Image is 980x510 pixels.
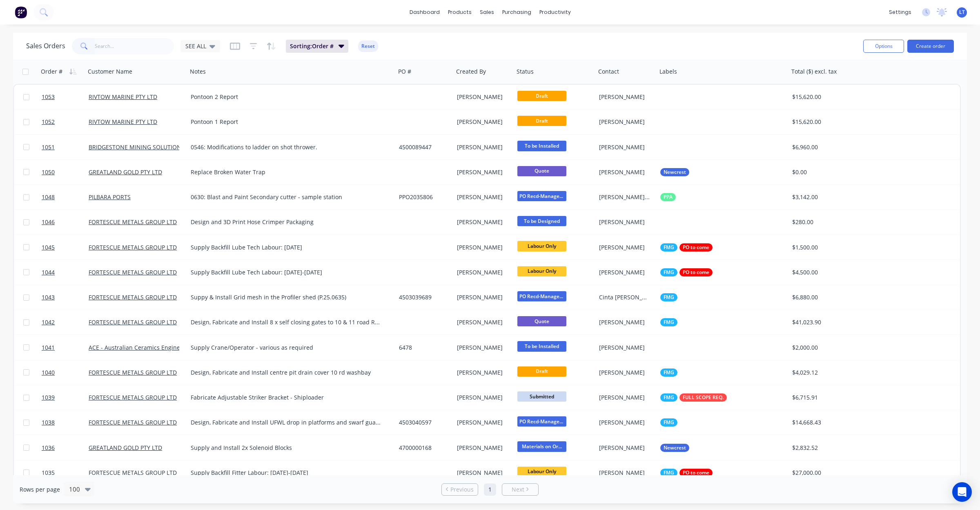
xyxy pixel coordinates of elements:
[476,6,498,18] div: sales
[42,436,89,460] a: 1036
[660,368,677,377] button: FMG
[484,483,496,496] a: Page 1 is your current page
[517,391,566,402] span: Submitted
[42,118,55,126] span: 1052
[512,485,524,494] span: Next
[26,42,65,50] h1: Sales Orders
[457,318,508,326] div: [PERSON_NAME]
[89,318,177,326] a: FORTESCUE METALS GROUP LTD
[450,485,474,494] span: Previous
[358,40,378,52] button: Reset
[191,93,382,101] div: Pontoon 2 Report
[89,444,162,452] a: GREATLAND GOLD PTY LTD
[89,93,157,101] a: RIVTOW MARINE PTY LTD
[660,444,689,452] button: Newcrest
[89,118,157,126] a: RIVTOW MARINE PTY LTD
[457,243,508,252] div: [PERSON_NAME]
[517,91,566,101] span: Draft
[457,118,508,126] div: [PERSON_NAME]
[664,293,674,301] span: FMG
[95,38,174,54] input: Search...
[20,485,60,494] span: Rows per page
[683,243,709,252] span: PO to come
[88,67,132,76] div: Customer Name
[42,193,55,201] span: 1048
[664,418,674,427] span: FMG
[457,344,508,352] div: [PERSON_NAME]
[191,318,382,326] div: Design, Fabricate and Install 8 x self closing gates to 10 & 11 road Radiator gantries
[792,368,877,377] div: $4,029.12
[517,216,566,226] span: To be Designed
[659,67,677,76] div: Labels
[191,168,382,176] div: Replace Broken Water Trap
[792,444,877,452] div: $2,832.52
[456,67,486,76] div: Created By
[517,141,566,151] span: To be Installed
[399,143,448,151] div: 4500089447
[599,344,651,352] div: [PERSON_NAME]
[792,118,877,126] div: $15,620.00
[885,6,915,18] div: settings
[664,444,686,452] span: Newcrest
[42,243,55,252] span: 1045
[599,444,651,452] div: [PERSON_NAME]
[517,191,566,201] span: PO Recd-Manager...
[42,260,89,285] a: 1044
[89,293,177,301] a: FORTESCUE METALS GROUP LTD
[517,67,534,76] div: Status
[42,360,89,385] a: 1040
[191,368,382,377] div: Design, Fabricate and Install centre pit drain cover 10 rd washbay
[792,293,877,301] div: $6,880.00
[599,469,651,477] div: [PERSON_NAME]
[42,160,89,184] a: 1050
[664,193,673,201] span: PPA
[191,344,382,352] div: Supply Crane/Operator - various as required
[502,485,538,494] a: Next page
[517,316,566,326] span: Quote
[660,243,713,252] button: FMGPO to come
[405,6,444,18] a: dashboard
[517,467,566,477] span: Labour Only
[664,168,686,176] span: Newcrest
[791,67,837,76] div: Total ($) excl. tax
[457,469,508,477] div: [PERSON_NAME]
[42,110,89,134] a: 1052
[42,461,89,485] a: 1035
[398,67,411,76] div: PO #
[89,218,177,226] a: FORTESCUE METALS GROUP LTD
[42,285,89,310] a: 1043
[664,469,674,477] span: FMG
[952,482,972,502] div: Open Intercom Messenger
[599,318,651,326] div: [PERSON_NAME]
[660,469,713,477] button: FMGPO to come
[457,268,508,276] div: [PERSON_NAME]
[599,218,651,226] div: [PERSON_NAME]
[660,393,727,402] button: FMGFULL SCOPE REQ.
[399,293,448,301] div: 4503039689
[660,168,689,176] button: Newcrest
[42,218,55,226] span: 1046
[89,243,177,251] a: FORTESCUE METALS GROUP LTD
[191,118,382,126] div: Pontoon 1 Report
[185,42,206,50] span: SEE ALL
[664,268,674,276] span: FMG
[42,410,89,435] a: 1038
[517,241,566,251] span: Labour Only
[792,168,877,176] div: $0.00
[792,268,877,276] div: $4,500.00
[599,118,651,126] div: [PERSON_NAME]
[599,293,651,301] div: Cinta [PERSON_NAME]
[191,444,382,452] div: Supply and Install 2x Solenoid Blocks
[191,243,382,252] div: Supply Backfill Lube Tech Labour: [DATE]
[660,418,677,427] button: FMG
[660,193,676,201] button: PPA
[599,93,651,101] div: [PERSON_NAME]
[664,368,674,377] span: FMG
[517,266,566,276] span: Labour Only
[683,393,724,402] span: FULL SCOPE REQ.
[683,268,709,276] span: PO to come
[457,418,508,427] div: [PERSON_NAME]
[517,366,566,377] span: Draft
[286,40,348,53] button: Sorting:Order #
[517,116,566,126] span: Draft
